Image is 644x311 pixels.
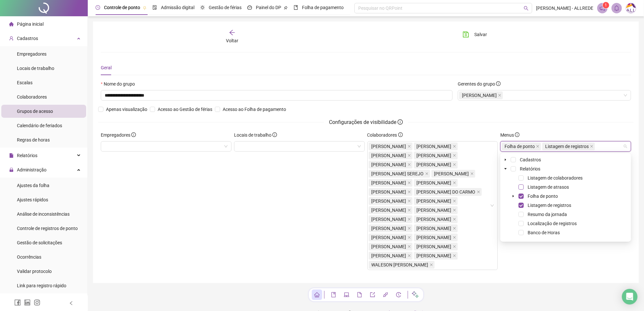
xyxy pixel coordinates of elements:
span: Relatórios [520,166,540,171]
span: info-circle [515,132,519,137]
span: close [408,254,411,257]
span: AMANDA VALERIA CARDOSO [369,142,413,150]
span: laptop [344,292,349,297]
span: [PERSON_NAME] [372,243,406,250]
span: api [383,292,388,297]
span: dashboard [247,5,252,10]
span: user-add [9,36,14,41]
span: [PERSON_NAME] [417,225,452,232]
span: close [453,199,456,203]
span: WALESON MATEUS SANTOS VELOSO [369,261,435,269]
span: close [408,163,411,166]
span: close [453,245,456,248]
span: close [408,181,411,184]
span: Relatórios [17,153,37,158]
span: bell [614,5,620,11]
span: Empregadores [101,131,136,139]
span: [PERSON_NAME] [372,161,406,168]
span: close [470,172,474,175]
span: info-circle [398,119,403,125]
span: file [9,153,14,158]
span: notification [599,5,605,11]
span: Gestão de férias [209,5,242,10]
span: sun [200,5,205,10]
span: close [425,172,428,175]
span: WALESON [PERSON_NAME] [372,261,428,268]
span: [PERSON_NAME] [372,207,406,214]
span: [PERSON_NAME] [462,92,497,99]
span: close [408,218,411,221]
span: facebook [14,299,21,306]
span: info-circle [398,132,403,137]
span: Listagem de registros [545,144,589,149]
span: close [408,209,411,212]
span: close [453,236,456,239]
span: arrow-left [229,29,235,36]
span: Validar protocolo [17,269,52,274]
span: Gerentes do grupo [458,80,501,88]
span: export [370,292,375,297]
span: JESSICA MAYARA RODRIGUES FELICIANO [414,197,458,205]
span: MICHELINE DA SILVA CARVALHO GOMES [414,243,458,250]
span: MAURICIO JOSE DA COSTA SILVA [369,243,413,250]
span: Ocorrências [17,254,41,260]
span: [PERSON_NAME] [372,216,406,223]
span: [PERSON_NAME] [372,143,406,150]
span: ARYLSON MURYLO DA COSTA SOUSA [369,161,413,169]
span: [PERSON_NAME] [417,216,452,223]
span: close [408,145,411,148]
sup: 1 [603,2,609,8]
span: close [453,181,456,184]
span: [PERSON_NAME] [417,207,452,214]
span: file [357,292,362,297]
span: close [453,209,456,212]
span: [PERSON_NAME] [417,152,452,159]
span: MARCELO MONTEIRO SANTANA [414,234,458,241]
span: Folha de pagamento [302,5,344,10]
span: caret-down [504,167,507,170]
span: Link para registro rápido [17,283,66,288]
span: close [453,227,456,230]
span: clock-circle [96,5,100,10]
span: DEIVISON ALVES DE OLIVEIRA [369,188,413,196]
span: Acesso ao Gestão de férias [155,106,215,113]
span: left [69,301,73,305]
span: info-circle [272,132,277,137]
span: [PERSON_NAME] [417,243,452,250]
span: close [408,236,411,239]
span: Menus [500,131,519,139]
span: close [453,254,456,257]
span: Controle de ponto [104,5,140,10]
span: BRUNO CIQUEIRA SEREJO [369,170,430,178]
span: close [408,227,411,230]
span: Locais de trabalho [17,66,54,71]
span: [PERSON_NAME] [372,225,406,232]
span: BRIAN RAMOS VERAS [414,161,458,169]
span: Escalas [17,80,33,85]
span: Listagem de colaboradores [528,175,583,181]
span: Configurações de visibilidade [324,118,408,126]
span: close [590,145,593,148]
span: MATHEUS DA COSTA MOREIRA [459,91,503,99]
span: home [314,292,320,297]
span: [PERSON_NAME] DO CARMO [417,188,476,196]
span: [PERSON_NAME] [372,152,406,159]
span: JOYCE FERREIRA BERNARDINO DA SILVA [369,215,413,223]
span: Empregadores [17,51,46,57]
span: close [408,154,411,157]
span: LARISSA TAVARES BARBOSA [369,224,413,232]
span: Salvar [474,31,487,38]
span: [PERSON_NAME] [417,143,452,150]
span: [PERSON_NAME] [372,197,406,205]
span: close [453,218,456,221]
span: close [408,199,411,203]
span: LUCIENE EMILLE REIS SOARES [414,224,458,232]
span: info-circle [496,81,501,86]
span: [PERSON_NAME] [417,197,452,205]
span: [PERSON_NAME] [417,252,452,259]
span: Regras de horas [17,137,50,142]
span: pushpin [143,6,147,10]
span: [PERSON_NAME] [434,170,469,177]
span: close [477,190,480,194]
span: Colaboradores [17,94,47,100]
